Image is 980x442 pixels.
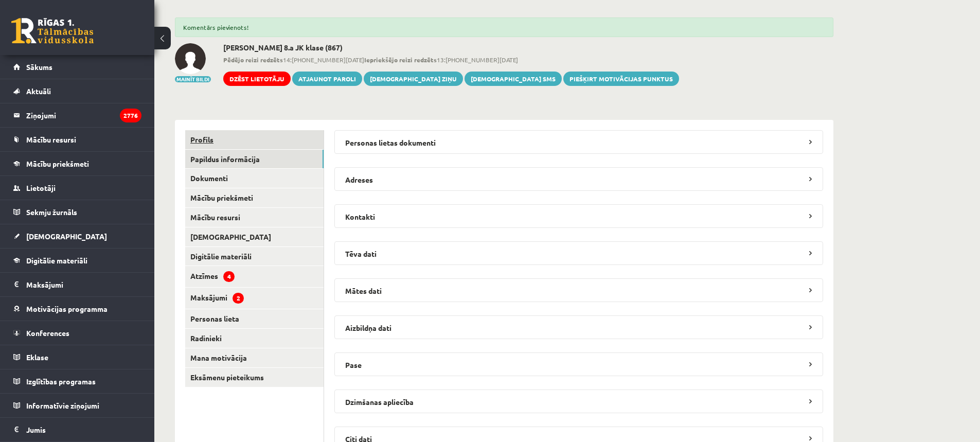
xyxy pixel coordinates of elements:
legend: Tēva dati [334,241,823,265]
a: Lietotāji [13,176,141,200]
span: Digitālie materiāli [26,256,87,265]
legend: Kontakti [334,204,823,228]
img: Roberts Pauls [175,43,206,74]
legend: Personas lietas dokumenti [334,130,823,154]
a: Sekmju žurnāls [13,200,141,224]
span: Mācību priekšmeti [26,159,89,168]
a: Rīgas 1. Tālmācības vidusskola [11,18,94,44]
legend: Ziņojumi [26,103,141,127]
span: Aktuāli [26,86,51,96]
a: Izglītības programas [13,369,141,393]
a: Personas lieta [185,309,324,328]
a: Maksājumi [13,273,141,296]
h2: [PERSON_NAME] 8.a JK klase (867) [223,43,679,52]
a: Mācību resursi [13,128,141,151]
span: Konferences [26,328,69,338]
span: Sākums [26,62,52,72]
a: Piešķirt motivācijas punktus [563,72,679,86]
legend: Maksājumi [26,273,141,296]
a: [DEMOGRAPHIC_DATA] ziņu [364,72,463,86]
a: Konferences [13,321,141,345]
b: Pēdējo reizi redzēts [223,56,283,64]
a: [DEMOGRAPHIC_DATA] [185,227,324,246]
a: Profils [185,130,324,149]
a: Digitālie materiāli [13,249,141,272]
span: 4 [223,271,235,282]
a: Jumis [13,418,141,441]
a: [DEMOGRAPHIC_DATA] [13,224,141,248]
legend: Dzimšanas apliecība [334,390,823,413]
a: Atzīmes4 [185,266,324,287]
a: Eksāmenu pieteikums [185,368,324,387]
b: Iepriekšējo reizi redzēts [364,56,437,64]
legend: Aizbildņa dati [334,315,823,339]
span: Lietotāji [26,183,56,192]
span: Mācību resursi [26,135,76,144]
legend: Pase [334,352,823,376]
span: Jumis [26,425,46,434]
a: Motivācijas programma [13,297,141,321]
a: Dzēst lietotāju [223,72,291,86]
span: Eklase [26,352,48,362]
a: Mācību priekšmeti [185,188,324,207]
a: [DEMOGRAPHIC_DATA] SMS [465,72,562,86]
span: Informatīvie ziņojumi [26,401,99,410]
a: Eklase [13,345,141,369]
a: Maksājumi2 [185,288,324,309]
legend: Mātes dati [334,278,823,302]
span: 14:[PHONE_NUMBER][DATE] 13:[PHONE_NUMBER][DATE] [223,55,679,64]
span: Izglītības programas [26,377,96,386]
span: Motivācijas programma [26,304,108,313]
span: 2 [233,293,244,304]
a: Mācību resursi [185,208,324,227]
a: Aktuāli [13,79,141,103]
a: Sākums [13,55,141,79]
a: Ziņojumi2776 [13,103,141,127]
legend: Adreses [334,167,823,191]
a: Papildus informācija [185,150,324,169]
span: [DEMOGRAPHIC_DATA] [26,232,107,241]
button: Mainīt bildi [175,76,211,82]
a: Atjaunot paroli [292,72,362,86]
a: Informatīvie ziņojumi [13,394,141,417]
i: 2776 [120,109,141,122]
a: Mana motivācija [185,348,324,367]
span: Sekmju žurnāls [26,207,77,217]
a: Mācību priekšmeti [13,152,141,175]
a: Digitālie materiāli [185,247,324,266]
a: Radinieki [185,329,324,348]
div: Komentārs pievienots! [175,17,833,37]
a: Dokumenti [185,169,324,188]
